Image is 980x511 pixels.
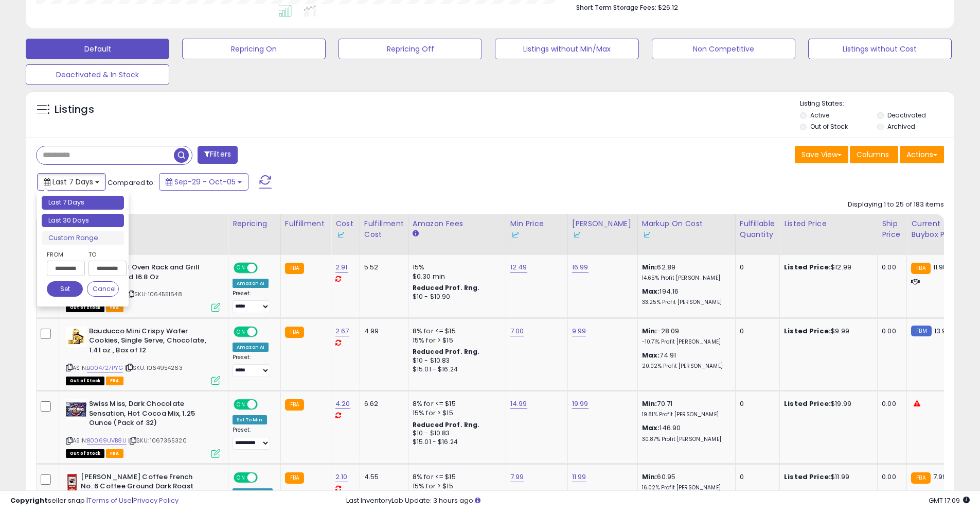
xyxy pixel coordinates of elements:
[233,343,269,352] div: Amazon AI
[124,364,183,372] span: | SKU: 1064954263
[572,326,586,336] a: 9.99
[364,263,400,272] div: 5.52
[495,39,638,59] button: Listings without Min/Max
[882,399,899,408] div: 0.00
[882,263,899,272] div: 0.00
[106,377,123,385] span: FBA
[413,472,498,482] div: 8% for <= $15
[413,347,480,356] b: Reduced Prof. Rng.
[66,377,104,385] span: All listings that are currently out of stock and unavailable for purchase on Amazon
[108,178,155,188] span: Compared to:
[642,472,727,491] div: 60.95
[133,496,179,505] a: Privacy Policy
[572,218,633,240] div: [PERSON_NAME]
[642,351,727,370] div: 74.91
[848,200,944,210] div: Displaying 1 to 25 of 183 items
[642,229,731,240] div: Some or all of the values in this column are provided from Inventory Lab.
[642,218,731,240] div: Markup on Cost
[637,214,735,255] th: The percentage added to the cost of goods (COGS) that forms the calculator for Min & Max prices.
[335,399,350,409] a: 4.20
[128,436,187,445] span: | SKU: 1067365320
[256,264,273,272] span: OFF
[413,327,498,336] div: 8% for <= $15
[413,438,498,447] div: $15.01 - $16.24
[572,230,582,240] img: InventoryLab Logo
[911,472,930,484] small: FBA
[335,230,346,240] img: InventoryLab Logo
[887,122,915,131] label: Archived
[66,303,104,312] span: All listings that are currently out of stock and unavailable for purchase on Amazon
[89,327,214,358] b: Bauducco Mini Crispy Wafer Cookies, Single Serve, Chocolate, 1.41 oz., Box of 12
[642,411,727,418] p: 19.81% Profit [PERSON_NAME]
[285,327,304,338] small: FBA
[642,399,657,408] b: Min:
[233,427,273,450] div: Preset:
[810,122,848,131] label: Out of Stock
[911,263,930,274] small: FBA
[642,262,657,272] b: Min:
[66,399,86,420] img: 51GBsfE32cL._SL40_.jpg
[66,327,86,347] img: 51KQI52yReL._SL40_.jpg
[784,472,869,482] div: $11.99
[510,218,563,240] div: Min Price
[572,399,589,409] a: 19.99
[413,218,502,229] div: Amazon Fees
[76,263,201,284] b: Carbona 2-in-1 Oven Rack and Grill Cleaner Bagged 16.8 Oz
[900,146,944,163] button: Actions
[642,338,727,346] p: -10.71% Profit [PERSON_NAME]
[285,263,304,274] small: FBA
[235,473,247,482] span: ON
[642,423,727,442] div: 146.90
[413,429,498,438] div: $10 - $10.83
[808,39,952,59] button: Listings without Cost
[42,196,124,210] li: Last 7 Days
[413,229,419,239] small: Amazon Fees.
[256,327,273,336] span: OFF
[642,399,727,418] div: 70.71
[413,356,498,365] div: $10 - $10.83
[882,327,899,336] div: 0.00
[235,264,247,272] span: ON
[784,472,831,482] b: Listed Price:
[658,3,678,12] span: $26.12
[66,263,220,311] div: ASIN:
[642,287,727,306] div: 194.16
[364,218,404,240] div: Fulfillment Cost
[642,326,657,336] b: Min:
[66,399,220,456] div: ASIN:
[63,218,224,229] div: Title
[642,327,727,346] div: -28.09
[87,281,119,297] button: Cancel
[911,218,964,240] div: Current Buybox Price
[285,218,327,229] div: Fulfillment
[740,399,772,408] div: 0
[413,399,498,408] div: 8% for <= $15
[510,229,563,240] div: Some or all of the values in this column are provided from Inventory Lab.
[106,303,123,312] span: FBA
[652,39,795,59] button: Non Competitive
[795,146,848,163] button: Save View
[510,326,524,336] a: 7.00
[198,146,238,164] button: Filters
[47,281,83,297] button: Set
[26,39,169,59] button: Default
[413,293,498,301] div: $10 - $10.90
[88,249,119,260] label: To
[882,218,902,240] div: Ship Price
[66,327,220,384] div: ASIN:
[233,354,273,377] div: Preset:
[784,399,831,408] b: Listed Price:
[740,218,775,240] div: Fulfillable Quantity
[887,111,926,120] label: Deactivated
[642,363,727,370] p: 20.02% Profit [PERSON_NAME]
[335,326,349,336] a: 2.67
[182,39,326,59] button: Repricing On
[126,290,182,298] span: | SKU: 1064551648
[510,262,527,272] a: 12.49
[10,496,179,506] div: seller snap | |
[87,364,123,372] a: B004727PYG
[26,64,169,85] button: Deactivated & In Stock
[784,262,831,272] b: Listed Price:
[413,283,480,292] b: Reduced Prof. Rng.
[576,3,656,12] b: Short Term Storage Fees:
